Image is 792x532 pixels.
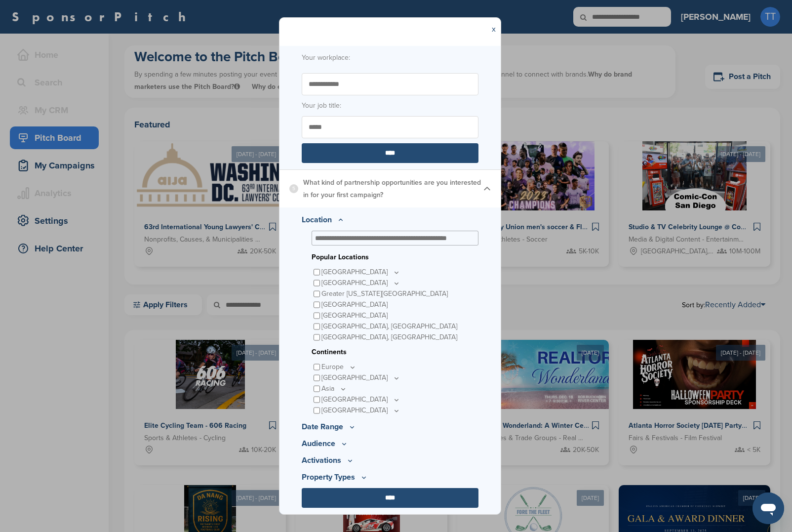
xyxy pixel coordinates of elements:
[321,405,400,416] p: [GEOGRAPHIC_DATA]
[302,214,478,226] p: Location
[321,278,400,288] p: [GEOGRAPHIC_DATA]
[321,267,400,278] p: [GEOGRAPHIC_DATA]
[321,299,388,310] p: [GEOGRAPHIC_DATA]
[321,362,356,372] p: Europe
[492,24,496,34] a: x
[321,394,400,405] p: [GEOGRAPHIC_DATA]
[321,310,388,321] p: [GEOGRAPHIC_DATA]
[289,184,298,193] div: 5
[483,185,491,193] img: Checklist arrow 1
[302,100,478,111] label: Your job title:
[321,383,347,394] p: Asia
[302,421,478,433] p: Date Range
[321,332,457,343] p: [GEOGRAPHIC_DATA], [GEOGRAPHIC_DATA]
[312,252,478,263] h3: Popular Locations
[302,471,478,483] p: Property Types
[302,454,478,466] p: Activations
[312,347,478,358] h3: Continents
[302,438,478,450] p: Audience
[321,288,448,299] p: Greater [US_STATE][GEOGRAPHIC_DATA]
[321,321,457,332] p: [GEOGRAPHIC_DATA], [GEOGRAPHIC_DATA]
[321,372,400,383] p: [GEOGRAPHIC_DATA]
[302,52,478,63] label: Your workplace:
[752,492,784,524] iframe: Button to launch messaging window
[303,176,483,201] p: What kind of partnership opportunities are you interested in for your first campaign?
